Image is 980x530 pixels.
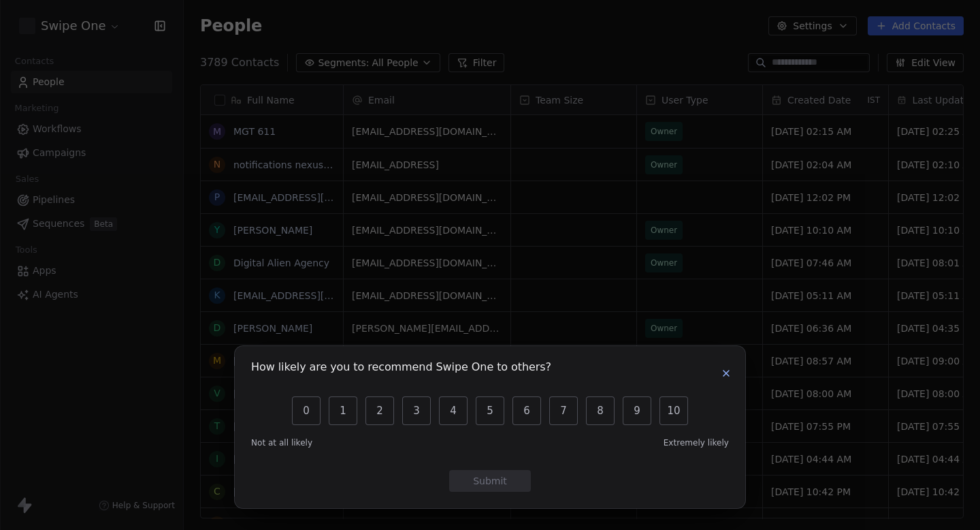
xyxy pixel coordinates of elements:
h1: How likely are you to recommend Swipe One to others? [251,362,551,376]
span: Extremely likely [664,437,729,448]
button: 9 [623,396,651,425]
button: 10 [659,396,688,425]
button: 1 [329,396,357,425]
button: 5 [476,396,504,425]
button: 6 [512,396,541,425]
button: 2 [365,396,394,425]
button: Submit [449,470,531,492]
button: 4 [439,396,468,425]
button: 3 [402,396,431,425]
button: 0 [292,396,321,425]
button: 7 [549,396,578,425]
button: 8 [586,396,615,425]
span: Not at all likely [251,437,312,448]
